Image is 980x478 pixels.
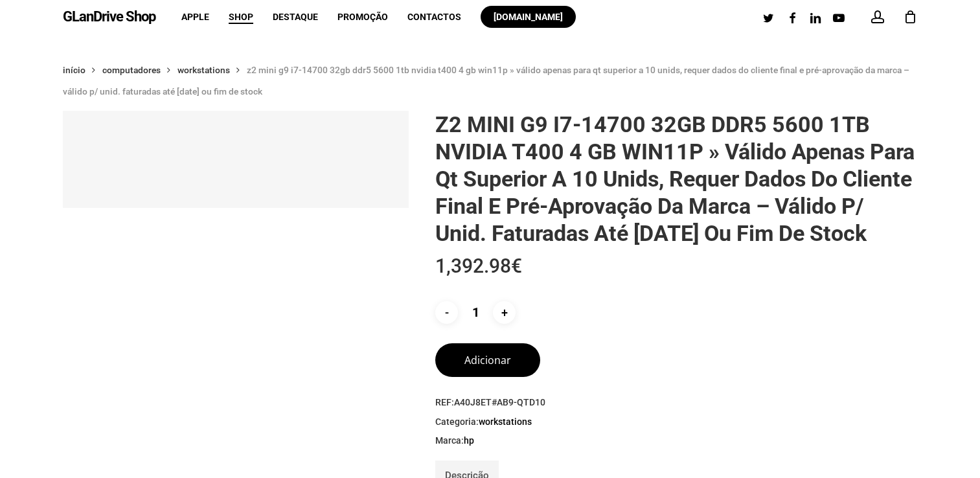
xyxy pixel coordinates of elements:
[435,396,917,409] span: REF:
[435,416,917,429] span: Categoria:
[181,12,209,21] a: Apple
[63,65,909,97] span: Z2 MINI G9 I7-14700 32GB DDR5 5600 1TB NVIDIA T400 4 GB WIN11P » Válido apenas para qt superior a...
[435,435,917,448] span: Marca:
[461,301,490,324] input: Product quantity
[435,111,917,247] h1: Z2 MINI G9 I7-14700 32GB DDR5 5600 1TB NVIDIA T400 4 GB WIN11P » Válido apenas para qt superior a...
[177,64,230,76] a: Workstations
[511,255,522,277] span: €
[481,12,576,21] a: [DOMAIN_NAME]
[407,12,461,22] span: Contactos
[479,416,532,427] a: Workstations
[435,343,540,377] button: Adicionar
[494,12,563,22] span: [DOMAIN_NAME]
[229,12,253,21] a: Shop
[464,435,474,446] a: HP
[435,255,522,277] bdi: 1,392.98
[181,12,209,22] span: Apple
[273,12,318,22] span: Destaque
[63,10,155,24] a: GLanDrive Shop
[337,12,388,21] a: Promoção
[102,64,161,76] a: Computadores
[63,64,85,76] a: Início
[454,397,545,407] span: A40J8ET#AB9-QTD10
[337,12,388,22] span: Promoção
[229,12,253,22] span: Shop
[435,301,458,324] input: -
[407,12,461,21] a: Contactos
[273,12,318,21] a: Destaque
[493,301,516,324] input: +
